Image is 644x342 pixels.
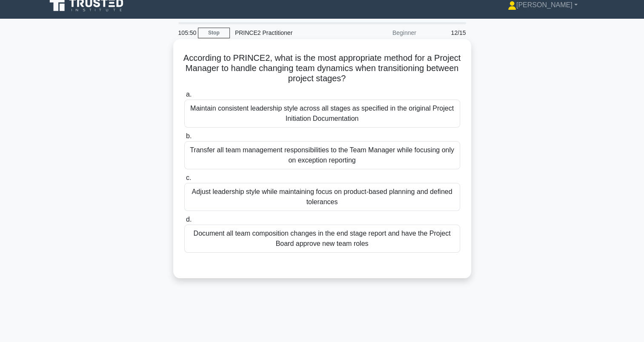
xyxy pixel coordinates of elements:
div: Beginner [347,24,421,41]
span: d. [186,216,192,223]
div: 12/15 [421,24,471,41]
div: 105:50 [173,24,198,41]
h5: According to PRINCE2, what is the most appropriate method for a Project Manager to handle changin... [183,53,461,84]
div: Document all team composition changes in the end stage report and have the Project Board approve ... [184,225,460,253]
a: Stop [198,28,230,38]
span: a. [186,91,192,98]
span: b. [186,132,192,140]
span: c. [186,174,191,181]
div: Adjust leadership style while maintaining focus on product-based planning and defined tolerances [184,183,460,211]
div: PRINCE2 Practitioner [230,24,347,41]
div: Transfer all team management responsibilities to the Team Manager while focusing only on exceptio... [184,141,460,169]
div: Maintain consistent leadership style across all stages as specified in the original Project Initi... [184,100,460,128]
